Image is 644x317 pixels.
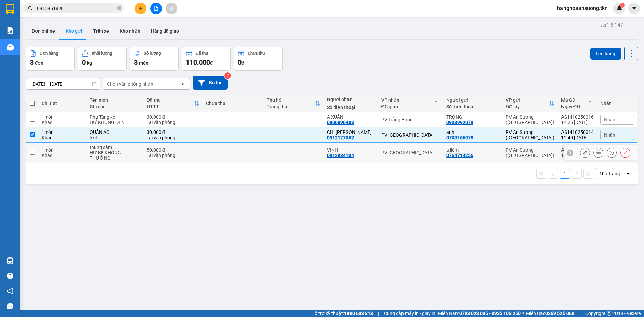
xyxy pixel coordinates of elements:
button: Đơn online [26,23,60,39]
span: 110.000 [186,58,210,66]
div: A XUÂN [327,114,374,120]
th: Toggle SortBy [378,95,443,112]
img: warehouse-icon [7,257,14,264]
div: AS1410250016 [561,114,594,120]
span: 3 [134,58,138,66]
div: Khối lượng [92,51,112,56]
span: kg [87,60,92,66]
div: thùng sâm [90,145,140,150]
div: 1 món [42,129,83,135]
div: PV Trảng Bàng [381,117,440,122]
div: VP nhận [381,97,434,103]
span: 3 [30,58,34,66]
div: VINH [327,147,374,153]
sup: 1 [620,3,625,8]
div: Tại văn phòng [147,153,199,158]
div: 0908992079 [446,120,473,125]
div: PV [GEOGRAPHIC_DATA] [381,150,440,155]
div: Khác [42,135,83,140]
span: 0 [82,58,86,66]
div: Số điện thoại [446,104,499,109]
span: Nhãn [604,117,615,122]
span: copyright [607,311,611,316]
span: Miền Nam [438,310,521,317]
th: Toggle SortBy [558,95,597,112]
span: file-add [154,6,158,11]
div: Đã thu [196,51,208,56]
div: QUẦN ÁO [90,129,140,135]
svg: open [626,171,631,176]
div: Người gửi [446,97,499,103]
button: Đã thu110.000đ [182,47,231,71]
span: | [378,310,379,317]
button: aim [166,3,177,14]
img: icon-new-feature [616,5,622,11]
div: TRỌNG [446,114,499,120]
div: HTTT [147,104,194,109]
div: AS1410250014 [561,129,594,135]
button: Đơn hàng3đơn [26,47,75,71]
div: anh [446,129,499,135]
div: 30.000 đ [147,129,199,135]
div: 50.000 đ [147,147,199,153]
span: 1 [621,3,623,8]
svg: open [180,81,185,87]
span: question-circle [7,273,13,279]
button: Số lượng3món [130,47,179,71]
div: Khác [42,153,83,158]
span: Miền Bắc [526,310,574,317]
span: close-circle [117,5,121,12]
input: Select a date range. [26,78,100,89]
strong: 0369 525 060 [545,311,574,316]
button: Bộ lọc [193,76,228,90]
div: Nhãn [600,101,634,106]
div: CHỊ TRANG [327,129,374,135]
div: Tại văn phòng [147,120,199,125]
span: đ [210,60,213,66]
strong: 0708 023 035 - 0935 103 250 [459,311,521,316]
span: Hỗ trợ kỹ thuật: [311,310,373,317]
div: Trạng thái [267,104,315,109]
div: 10 / trang [599,170,620,177]
span: message [7,303,13,309]
th: Toggle SortBy [143,95,203,112]
div: Chưa thu [248,51,265,56]
div: ver 1.8.147 [600,21,623,29]
span: đơn [35,60,43,66]
div: HƯ KHÔNG ĐỀN [90,120,140,125]
span: plus [138,6,143,11]
img: logo.jpg [3,3,40,40]
div: PV An Sương ([GEOGRAPHIC_DATA]) [506,129,554,140]
span: 0 [238,58,241,66]
div: Chọn văn phòng nhận [107,81,153,87]
div: Tên món [90,97,140,103]
img: logo-vxr [6,4,14,14]
div: Tại văn phòng [147,135,199,140]
div: HƯ BỂ KHÔNG THƯỜNG [90,150,140,161]
button: file-add [150,3,162,14]
div: Mã GD [561,97,588,103]
div: 1 món [42,114,83,120]
div: 0703166978 [446,135,473,140]
li: Thảo [PERSON_NAME] [3,40,85,50]
div: 0912177052 [327,135,354,140]
span: Nhãn [604,132,615,138]
button: Chưa thu0đ [234,47,283,71]
span: | [579,310,580,317]
span: ⚪️ [522,312,524,315]
div: Đơn hàng [40,51,58,56]
div: a liêm [446,147,499,153]
button: 1 [560,169,570,179]
th: Toggle SortBy [502,95,558,112]
span: search [28,6,33,11]
button: Khối lượng0kg [78,47,127,71]
div: Số lượng [144,51,161,56]
div: Chi tiết [42,101,83,106]
div: ĐC giao [381,104,434,109]
div: 0764714256 [446,153,473,158]
div: Phụ Tùng xe [90,114,140,120]
span: aim [169,6,174,11]
span: notification [7,288,13,294]
div: AS1410250012 [561,147,594,153]
span: caret-down [631,5,637,11]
